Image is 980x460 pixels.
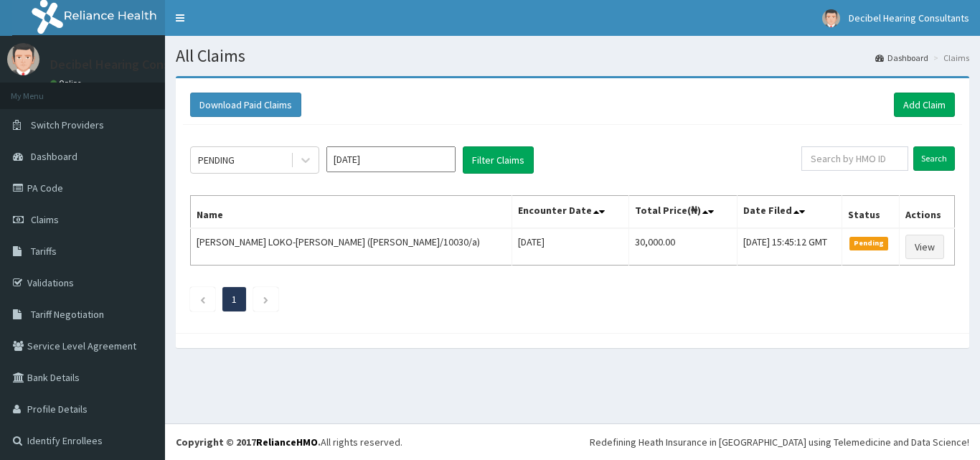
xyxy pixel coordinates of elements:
[31,213,59,226] span: Claims
[176,47,969,65] h1: All Claims
[31,245,57,258] span: Tariffs
[801,146,908,171] input: Search by HMO ID
[628,228,737,266] td: 30,000.00
[842,196,899,229] th: Status
[198,153,235,167] div: PENDING
[822,9,840,27] img: User Image
[31,150,77,163] span: Dashboard
[31,118,104,131] span: Switch Providers
[50,78,85,88] a: Online
[738,196,842,229] th: Date Filed
[263,293,269,306] a: Next page
[512,196,628,229] th: Encounter Date
[326,146,456,172] input: Select Month and Year
[50,58,210,71] p: Decibel Hearing Consultants
[628,196,737,229] th: Total Price(₦)
[590,435,969,449] div: Redefining Heath Insurance in [GEOGRAPHIC_DATA] using Telemedicine and Data Science!
[913,146,955,171] input: Search
[232,293,237,306] a: Page 1 is your current page
[512,228,628,266] td: [DATE]
[899,196,954,229] th: Actions
[849,237,889,250] span: Pending
[875,52,928,64] a: Dashboard
[463,146,534,174] button: Filter Claims
[930,52,969,64] li: Claims
[199,293,206,306] a: Previous page
[7,43,39,75] img: User Image
[190,93,301,117] button: Download Paid Claims
[894,93,955,117] a: Add Claim
[905,235,944,259] a: View
[165,423,980,460] footer: All rights reserved.
[738,228,842,266] td: [DATE] 15:45:12 GMT
[849,11,969,24] span: Decibel Hearing Consultants
[31,308,104,321] span: Tariff Negotiation
[191,228,512,266] td: [PERSON_NAME] LOKO-[PERSON_NAME] ([PERSON_NAME]/10030/a)
[191,196,512,229] th: Name
[176,436,321,449] strong: Copyright © 2017 .
[256,436,318,449] a: RelianceHMO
